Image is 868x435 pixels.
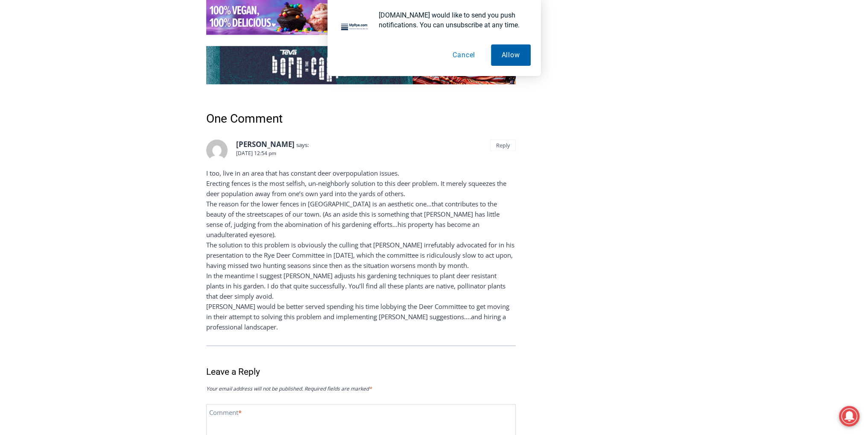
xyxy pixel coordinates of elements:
[223,85,396,104] span: Intern @ [DOMAIN_NAME]
[216,0,403,83] div: "At the 10am stand-up meeting, each intern gets a chance to take [PERSON_NAME] and the other inte...
[338,10,372,44] img: notification icon
[236,139,295,149] b: [PERSON_NAME]
[206,110,516,128] h2: One Comment
[206,385,303,392] span: Your email address will not be published.
[442,44,486,66] button: Cancel
[296,141,309,149] span: says:
[304,385,372,392] span: Required fields are marked
[206,168,516,332] p: I too, live in an area that has constant deer overpopulation issues. Erecting fences is the most ...
[209,409,242,420] label: Comment
[236,150,276,157] a: [DATE] 12:54 pm
[372,10,531,30] div: [DOMAIN_NAME] would like to send you push notifications. You can unsubscribe at any time.
[490,140,516,152] a: Reply to Mark Blumberg
[205,83,414,106] a: Intern @ [DOMAIN_NAME]
[206,365,516,379] h3: Leave a Reply
[491,44,531,66] button: Allow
